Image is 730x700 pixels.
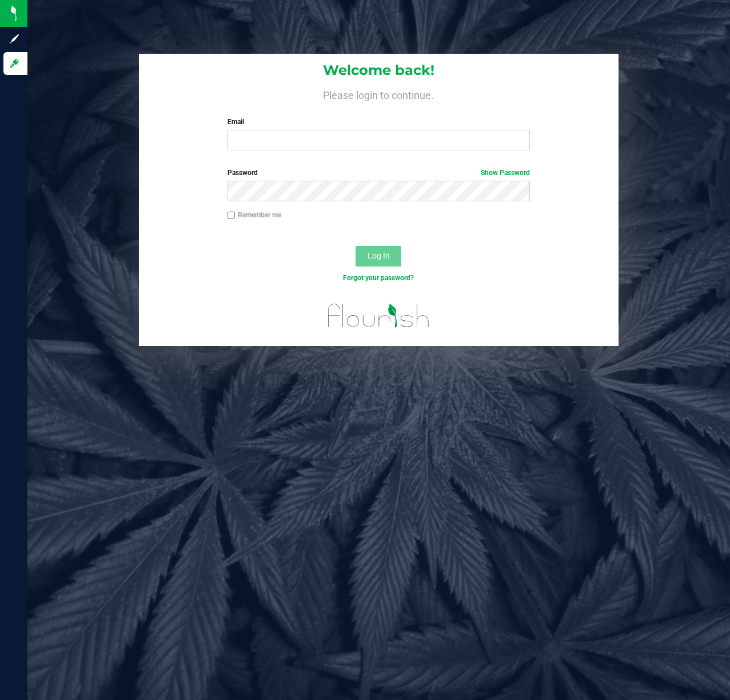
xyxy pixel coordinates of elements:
[228,169,258,177] span: Password
[343,274,414,282] a: Forgot your password?
[368,251,390,260] span: Log In
[9,33,20,45] inline-svg: Sign up
[228,212,236,220] input: Remember me
[139,87,619,101] h4: Please login to continue.
[319,295,439,336] img: flourish_logo.svg
[356,246,401,267] button: Log In
[228,210,281,220] label: Remember me
[139,63,619,78] h1: Welcome back!
[228,117,530,127] label: Email
[481,169,530,177] a: Show Password
[9,58,20,69] inline-svg: Log in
